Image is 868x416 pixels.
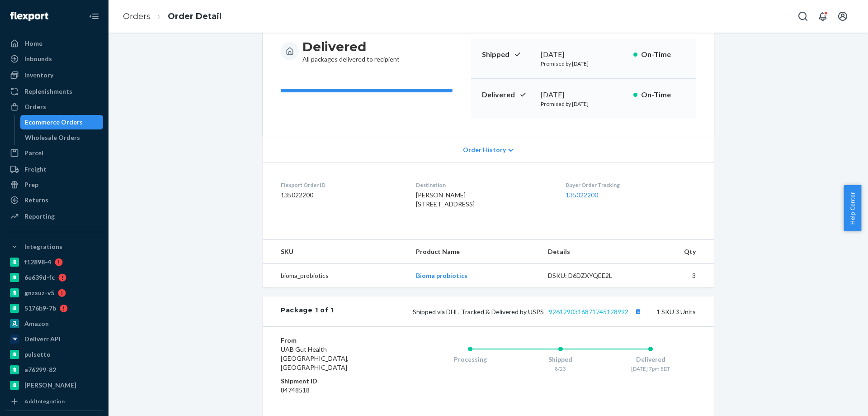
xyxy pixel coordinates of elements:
[566,181,696,189] dt: Buyer Order Tracking
[281,345,349,371] span: UAB Gut Health [GEOGRAPHIC_DATA], [GEOGRAPHIC_DATA]
[5,84,103,99] a: Replenishments
[24,397,65,405] div: Add Integration
[541,240,640,264] th: Details
[5,146,103,160] a: Parcel
[5,301,103,316] a: 5176b9-7b
[24,304,56,313] div: 5176b9-7b
[24,319,49,328] div: Amazon
[5,396,103,407] a: Add Integration
[302,38,400,64] div: All packages delivered to recipient
[24,350,51,359] div: pulsetto
[482,49,533,60] p: Shipped
[302,38,400,55] h3: Delivered
[24,54,52,63] div: Inbounds
[24,71,53,80] div: Inventory
[640,240,714,264] th: Qty
[413,308,644,316] span: Shipped via DHL, Tracked & Delivered by USPS
[116,3,229,30] ol: breadcrumbs
[416,272,467,279] a: Bioma probiotics
[605,355,696,364] div: Delivered
[168,11,222,21] a: Order Detail
[24,273,55,282] div: 6e639d-fc
[425,355,515,364] div: Processing
[5,193,103,207] a: Returns
[548,271,633,280] div: DSKU: D6DZXYQEE2L
[5,378,103,392] a: [PERSON_NAME]
[281,386,389,395] dd: 84748518
[24,288,54,297] div: gnzsuz-v5
[566,191,598,199] a: 135022200
[24,258,51,267] div: f12898-4
[123,11,151,21] a: Orders
[5,36,103,51] a: Home
[281,181,401,189] dt: Flexport Order ID
[24,165,47,174] div: Freight
[10,12,48,21] img: Flexport logo
[281,377,389,386] dt: Shipment ID
[5,100,103,114] a: Orders
[24,381,76,390] div: [PERSON_NAME]
[5,177,103,192] a: Prep
[5,332,103,346] a: Deliverr API
[641,90,685,100] p: On-Time
[794,7,812,25] button: Open Search Box
[632,306,644,317] button: Copy tracking number
[482,90,533,100] p: Delivered
[5,316,103,331] a: Amazon
[281,336,389,345] dt: From
[24,102,46,111] div: Orders
[25,133,80,142] div: Wholesale Orders
[263,264,409,288] td: bioma_probiotics
[20,115,104,129] a: Ecommerce Orders
[263,240,409,264] th: SKU
[281,306,334,317] div: Package 1 of 1
[549,308,628,316] a: 9261290316871745128992
[24,148,43,158] div: Parcel
[541,60,626,67] p: Promised by [DATE]
[5,363,103,377] a: a76299-82
[5,162,103,177] a: Freight
[5,270,103,285] a: 6e639d-fc
[24,39,42,48] div: Home
[24,335,61,344] div: Deliverr API
[5,68,103,82] a: Inventory
[20,130,104,145] a: Wholesale Orders
[85,7,103,25] button: Close Navigation
[814,7,832,25] button: Open notifications
[515,365,606,373] div: 8/23
[541,100,626,108] p: Promised by [DATE]
[409,240,540,264] th: Product Name
[281,191,401,200] dd: 135022200
[834,7,852,25] button: Open account menu
[5,239,103,254] button: Integrations
[844,185,861,231] button: Help Center
[5,347,103,362] a: pulsetto
[5,255,103,269] a: f12898-4
[605,365,696,373] div: [DATE] 7pm EDT
[24,365,56,374] div: a76299-82
[5,52,103,66] a: Inbounds
[416,191,475,208] span: [PERSON_NAME] [STREET_ADDRESS]
[5,209,103,224] a: Reporting
[25,118,83,127] div: Ecommerce Orders
[5,286,103,300] a: gnzsuz-v5
[24,212,55,221] div: Reporting
[541,49,626,60] div: [DATE]
[515,355,606,364] div: Shipped
[24,87,72,96] div: Replenishments
[416,181,551,189] dt: Destination
[24,196,48,205] div: Returns
[24,242,62,251] div: Integrations
[24,180,38,189] div: Prep
[541,90,626,100] div: [DATE]
[641,49,685,60] p: On-Time
[463,145,506,154] span: Order History
[334,306,696,317] div: 1 SKU 3 Units
[640,264,714,288] td: 3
